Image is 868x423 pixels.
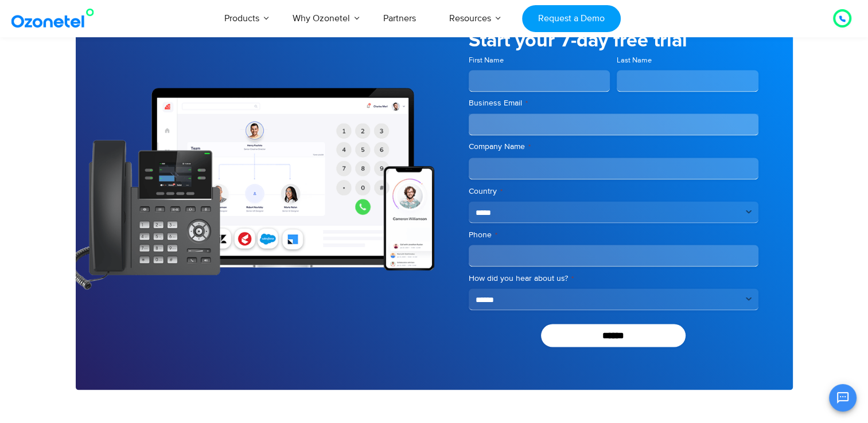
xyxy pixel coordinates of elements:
label: First Name [469,55,610,66]
label: Business Email [469,97,758,109]
a: Request a Demo [522,5,620,32]
label: Country [469,185,758,197]
label: How did you hear about us? [469,272,758,284]
button: Open chat [829,384,857,412]
label: Company Name [469,141,758,152]
label: Phone [469,229,758,240]
label: Last Name [617,55,758,66]
h5: Start your 7-day free trial [469,31,758,50]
